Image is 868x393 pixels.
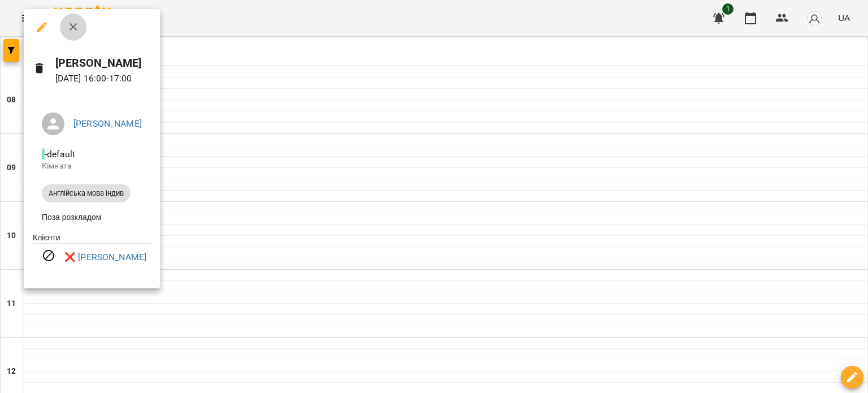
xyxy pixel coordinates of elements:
svg: Візит скасовано [42,249,55,262]
h6: [PERSON_NAME] [55,54,151,72]
span: Англійська мова індив [42,188,131,198]
a: [PERSON_NAME] [73,118,142,129]
p: [DATE] 16:00 - 17:00 [55,72,151,85]
a: ❌ [PERSON_NAME] [64,251,146,264]
span: - default [42,149,77,159]
ul: Клієнти [33,232,151,275]
p: Кімната [42,161,142,172]
li: Поза розкладом [33,207,151,227]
